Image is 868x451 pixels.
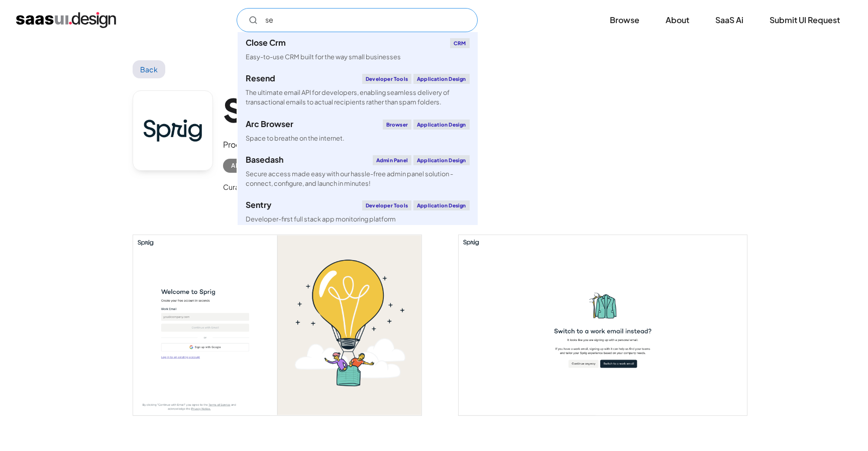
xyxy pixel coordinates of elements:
div: Application Design [413,200,470,210]
a: Back [133,60,165,78]
div: Developer tools [362,200,411,210]
div: Easy-to-use CRM built for the way small businesses [246,52,401,62]
div: Product Insights Platform with Rapid User Insights [223,139,410,151]
div: Developer tools [362,74,411,84]
img: 63f5c56ff743ff74c873f701_Sprig%20Signup%20Screen.png [133,235,421,415]
a: BasedashAdmin PanelApplication DesignSecure access made easy with our hassle-free admin panel sol... [238,149,478,194]
a: Browse [598,9,652,31]
div: Browser [383,120,411,130]
a: Arc BrowserBrowserApplication DesignSpace to breathe on the internet. [238,114,478,149]
div: Close Crm [246,39,286,47]
input: Search UI designs you're looking for... [237,8,478,32]
a: SaaS Ai [703,9,755,31]
div: Application Design [413,74,470,84]
div: Application Design [413,120,470,130]
div: Resend [246,74,275,82]
div: Curated by: [223,181,262,193]
a: Submit UI Request [757,9,852,31]
form: Email Form [237,8,478,32]
h1: Sprig [223,90,410,129]
div: Arc Browser [246,120,293,128]
a: open lightbox [133,235,421,415]
a: Close CrmCRMEasy-to-use CRM built for the way small businesses [238,32,478,68]
div: Developer-first full stack app monitoring platform [246,214,396,224]
div: Basedash [246,156,283,164]
div: Sentry [246,201,271,209]
div: Application Design [413,155,470,165]
a: About [654,9,701,31]
div: CRM [450,38,470,48]
img: 63f5c8c0371d04848a8ae25c_Sprig%20Switch%20to%20work%20email.png [459,235,747,415]
div: The ultimate email API for developers, enabling seamless delivery of transactional emails to actu... [246,88,470,107]
div: Analytics [231,160,268,172]
a: home [16,12,116,28]
a: open lightbox [459,235,747,415]
div: Secure access made easy with our hassle-free admin panel solution - connect, configure, and launc... [246,169,470,188]
div: Admin Panel [373,155,411,165]
a: SentryDeveloper toolsApplication DesignDeveloper-first full stack app monitoring platform [238,194,478,230]
a: ResendDeveloper toolsApplication DesignThe ultimate email API for developers, enabling seamless d... [238,68,478,113]
div: Space to breathe on the internet. [246,134,345,143]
